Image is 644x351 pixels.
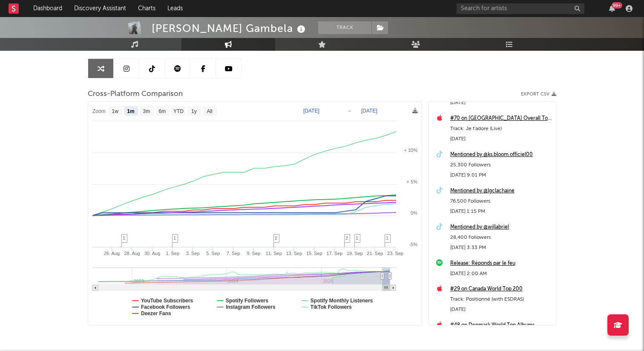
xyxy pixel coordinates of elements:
a: #48 on Denmark World Top Albums [450,320,552,331]
a: #70 on [GEOGRAPHIC_DATA] Overall Top 200 [450,113,552,124]
text: 11. Sep [266,251,282,256]
div: [DATE] 1:15 PM [450,206,552,217]
text: Spotify Followers [226,298,268,304]
div: [DATE] 3:33 PM [450,243,552,253]
text: 13. Sep [286,251,302,256]
text: + 5% [407,179,418,184]
text: 1m [127,108,134,114]
span: Cross-Platform Comparison [88,89,183,99]
div: [DATE] 9:01 PM [450,170,552,180]
div: [DATE] 2:00 AM [450,269,552,279]
span: 2 [345,235,348,241]
div: 28,400 Followers [450,232,552,243]
text: YouTube Subscribers [141,298,193,304]
text: 26. Aug [104,251,120,256]
span: 2 [275,235,277,241]
text: 1y [191,108,197,114]
div: Track: Positionné (with ESDRAS) [450,294,552,305]
text: 21. Sep [367,251,383,256]
text: 6m [159,108,166,114]
text: 1w [112,108,119,114]
div: [PERSON_NAME] Gambela [152,21,308,35]
a: Mentioned by @lgclachaine [450,186,552,196]
a: #29 on Canada World Top 200 [450,284,552,294]
span: 1 [123,235,125,241]
a: Mentioned by @ks.bloom.officiel00 [450,150,552,160]
text: [DATE] [361,108,377,114]
text: 3. Sep [186,251,200,256]
div: [DATE] [450,98,552,108]
text: 15. Sep [306,251,322,256]
button: Track [318,21,371,34]
div: 76,500 Followers [450,196,552,206]
text: 5. Sep [206,251,220,256]
text: → [347,108,352,114]
div: 99 + [612,2,622,9]
text: All [207,108,212,114]
text: Facebook Followers [141,304,190,310]
text: 7. Sep [227,251,240,256]
text: TikTok Followers [310,304,352,310]
div: [DATE] [450,134,552,144]
text: 28. Aug [124,251,140,256]
text: 30. Aug [144,251,160,256]
text: Deezer Fans [141,310,171,316]
a: Release: Réponds par le feu [450,258,552,269]
text: 19. Sep [347,251,363,256]
div: [DATE] [450,305,552,315]
span: 1 [356,235,358,241]
text: -5% [409,242,417,247]
text: YTD [173,108,184,114]
text: [DATE] [303,108,319,114]
text: Zoom [92,108,106,114]
text: Instagram Followers [226,304,276,310]
text: 23. Sep [387,251,403,256]
span: 1 [386,235,388,241]
a: Mentioned by @willabriel [450,222,552,232]
button: 99+ [609,5,615,12]
text: 3m [143,108,150,114]
input: Search for artists [457,3,584,14]
button: Export CSV [521,92,556,97]
text: 1. Sep [166,251,179,256]
text: 0% [411,210,417,215]
div: Track: Je t'adore (Live) [450,124,552,134]
span: 1 [173,235,176,241]
text: 9. Sep [247,251,260,256]
text: + 10% [404,148,418,153]
div: 25,300 Followers [450,160,552,170]
text: 17. Sep [326,251,342,256]
text: Spotify Monthly Listeners [310,298,373,304]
